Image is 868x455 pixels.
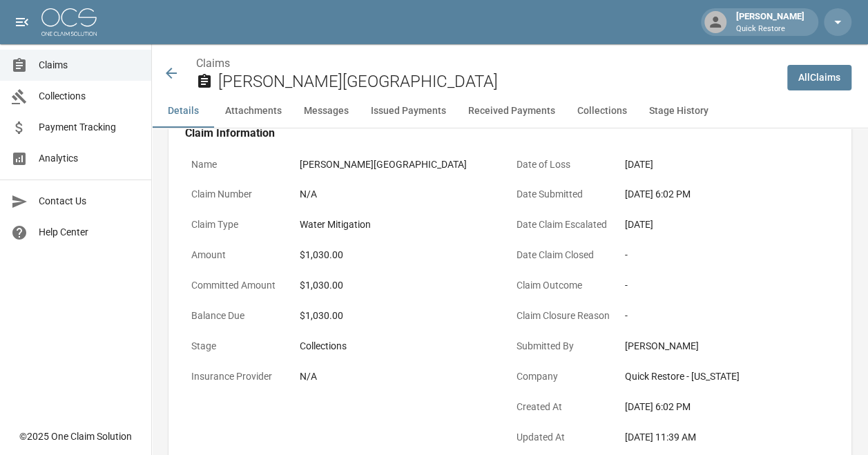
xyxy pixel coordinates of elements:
div: [DATE] 6:02 PM [624,187,829,202]
div: [PERSON_NAME] [624,339,829,354]
span: Claims [39,58,140,72]
div: Water Mitigation [300,217,504,232]
div: [PERSON_NAME][GEOGRAPHIC_DATA] [300,157,504,172]
span: Help Center [39,225,140,240]
p: Name [185,151,293,178]
div: $1,030.00 [300,248,504,262]
h4: Claim Information [185,126,835,140]
p: Created At [510,394,619,420]
p: Claim Closure Reason [510,302,619,329]
button: Details [152,95,214,128]
div: - [624,248,829,262]
p: Claim Number [185,181,293,208]
a: AllClaims [787,65,851,90]
p: Balance Due [185,302,293,329]
p: Date Claim Escalated [510,211,619,238]
button: Stage History [638,95,720,128]
div: [DATE] 11:39 AM [624,430,829,445]
p: Submitted By [510,333,619,360]
p: Stage [185,333,293,360]
span: Contact Us [39,194,140,209]
div: Collections [300,339,504,354]
div: - [624,309,829,323]
p: Amount [185,242,293,269]
p: Company [510,363,619,390]
div: [PERSON_NAME] [731,10,810,35]
img: ocs-logo-white-transparent.png [41,8,97,36]
button: Collections [566,95,638,128]
div: N/A [300,187,504,202]
div: [DATE] [624,217,829,232]
div: [DATE] [624,157,829,172]
button: Issued Payments [360,95,457,128]
div: $1,030.00 [300,309,504,323]
div: © 2025 One Claim Solution [19,429,132,443]
nav: breadcrumb [196,55,776,72]
div: N/A [300,369,504,384]
h2: [PERSON_NAME][GEOGRAPHIC_DATA] [218,72,776,92]
div: - [624,278,829,293]
p: Date of Loss [510,151,619,178]
span: Collections [39,89,140,104]
button: Messages [293,95,360,128]
p: Committed Amount [185,272,293,299]
p: Claim Type [185,211,293,238]
p: Quick Restore [736,23,804,35]
p: Date Claim Closed [510,242,619,269]
p: Claim Outcome [510,272,619,299]
p: Date Submitted [510,181,619,208]
div: anchor tabs [152,95,868,128]
div: Quick Restore - [US_STATE] [624,369,829,384]
button: Received Payments [457,95,566,128]
button: Attachments [214,95,293,128]
span: Payment Tracking [39,120,140,135]
a: Claims [196,57,230,70]
div: $1,030.00 [300,278,504,293]
button: open drawer [8,8,36,36]
span: Analytics [39,151,140,166]
p: Updated At [510,424,619,451]
p: Insurance Provider [185,363,293,390]
div: [DATE] 6:02 PM [624,400,829,414]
